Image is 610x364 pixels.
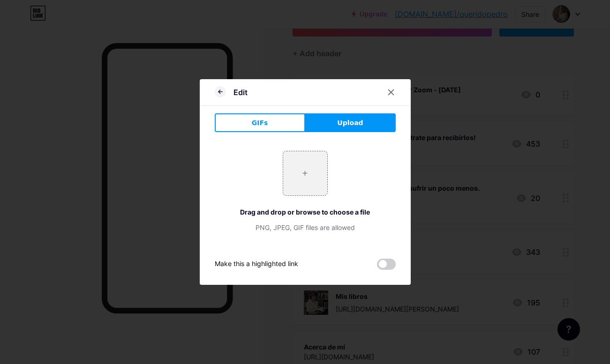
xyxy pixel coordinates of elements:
[233,87,248,98] div: Edit
[215,113,305,132] button: GIFs
[305,113,396,132] button: Upload
[215,207,396,217] div: Drag and drop or browse to choose a file
[215,259,298,270] div: Make this a highlighted link
[337,118,363,128] span: Upload
[215,223,396,232] div: PNG, JPEG, GIF files are allowed
[252,118,268,128] span: GIFs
